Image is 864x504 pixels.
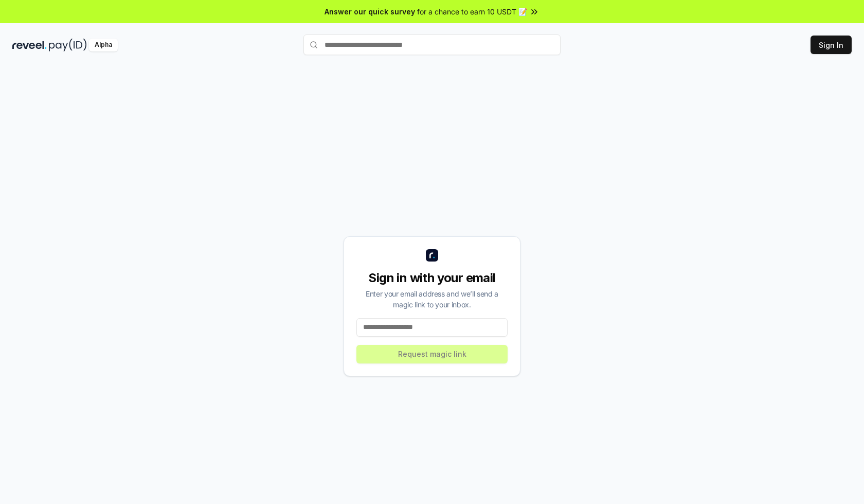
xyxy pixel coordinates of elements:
[89,39,118,51] div: Alpha
[356,270,508,286] div: Sign in with your email
[325,6,415,17] span: Answer our quick survey
[811,36,852,54] button: Sign In
[356,288,508,310] div: Enter your email address and we’ll send a magic link to your inbox.
[417,6,527,17] span: for a chance to earn 10 USDT 📝
[426,249,438,262] img: logo_small
[49,39,87,51] img: pay_id
[12,39,47,51] img: reveel_dark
